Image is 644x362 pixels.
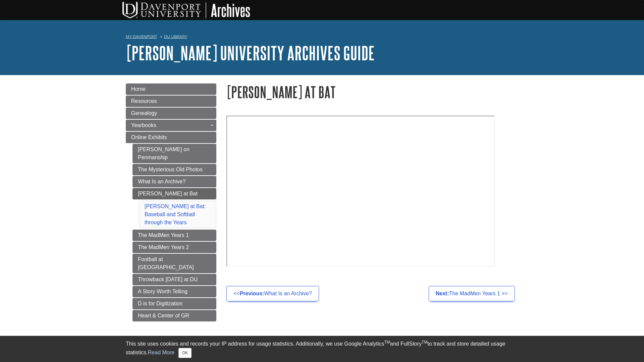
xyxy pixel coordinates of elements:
[131,98,157,104] span: Resources
[126,120,216,131] a: Yearbooks
[164,34,187,39] a: DU Library
[226,286,319,301] a: <<Previous:What Is an Archive?
[384,340,390,345] sup: TM
[240,291,264,296] strong: Previous:
[436,291,449,296] strong: Next:
[132,254,216,273] a: Football at [GEOGRAPHIC_DATA]
[132,298,216,309] a: D is for Digitization
[178,348,192,358] button: Close
[131,122,156,128] span: Yearbooks
[126,43,375,63] a: [PERSON_NAME] University Archives Guide
[126,83,216,95] a: Home
[422,340,427,345] sup: TM
[126,96,216,107] a: Resources
[126,32,518,43] nav: breadcrumb
[122,2,250,18] img: DU Archives
[126,132,216,143] a: Online Exhibits
[145,203,206,225] a: [PERSON_NAME] at Bat: Baseball and Softball through the Years
[126,108,216,119] a: Genealogy
[132,164,216,175] a: The Mysterious Old Photos
[148,350,174,355] a: Read More
[132,188,216,199] a: [PERSON_NAME] at Bat
[132,176,216,187] a: What Is an Archive?
[132,286,216,297] a: A Story Worth Telling
[132,274,216,285] a: Throwback [DATE] at DU
[132,310,216,321] a: Heart & Center of GR
[131,110,157,116] span: Genealogy
[132,230,216,241] a: The MadMen Years 1
[126,34,157,40] a: My Davenport
[132,144,216,163] a: [PERSON_NAME] on Penmanship
[126,83,216,321] div: Guide Page Menu
[126,340,518,358] div: This site uses cookies and records your IP address for usage statistics. Additionally, we use Goo...
[132,242,216,253] a: The MadMen Years 2
[131,134,167,140] span: Online Exhibits
[226,116,495,266] iframe: Video: Davenport at Bat: Baseball and Softball
[131,86,146,92] span: Home
[226,83,518,101] h1: [PERSON_NAME] at Bat
[429,286,515,301] a: Next:The MadMen Years 1 >>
